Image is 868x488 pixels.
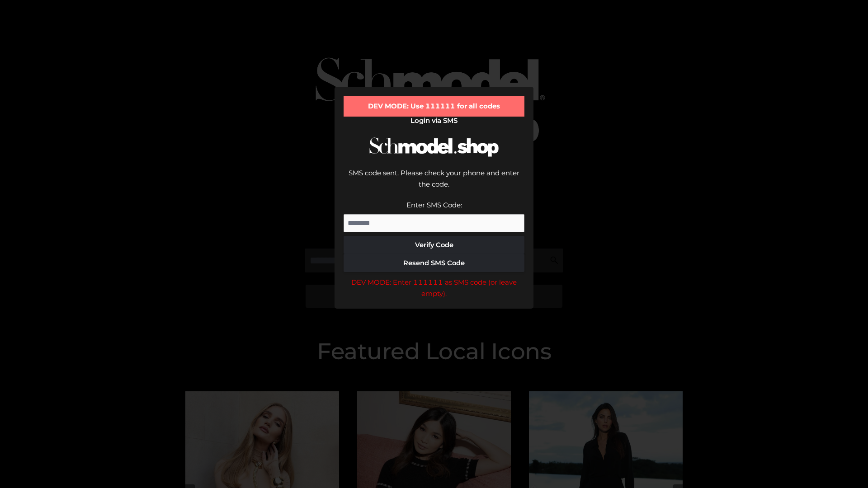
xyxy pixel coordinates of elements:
[344,236,524,254] button: Verify Code
[366,129,502,165] img: Schmodel Logo
[344,96,524,117] div: DEV MODE: Use 111111 for all codes
[344,254,524,272] button: Resend SMS Code
[344,167,524,199] div: SMS code sent. Please check your phone and enter the code.
[406,201,462,209] label: Enter SMS Code:
[344,117,524,125] h2: Login via SMS
[344,277,524,300] div: DEV MODE: Enter 111111 as SMS code (or leave empty).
